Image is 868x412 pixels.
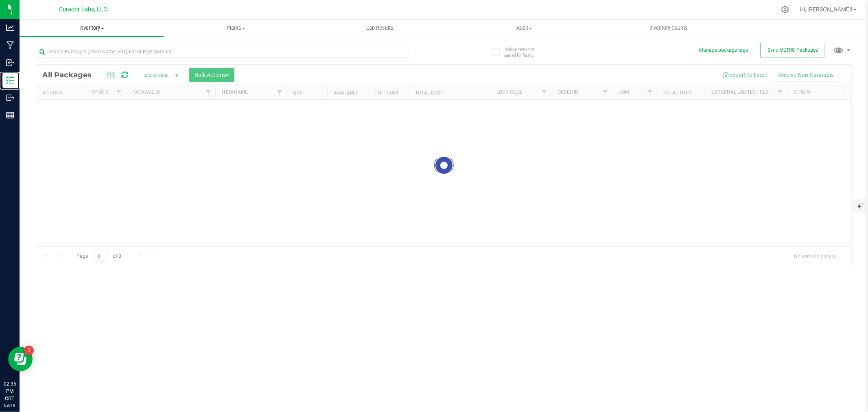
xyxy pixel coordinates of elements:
a: Plants [164,20,308,37]
span: Lab Results [356,24,405,32]
a: Audit [452,20,596,37]
inline-svg: Manufacturing [6,41,14,49]
a: Inventory Counts [597,20,741,37]
div: Manage settings [780,6,790,13]
button: Manage package tags [699,47,748,54]
a: Inventory [20,20,164,37]
span: Curador Labs, LLC [59,6,107,13]
iframe: Resource center [8,347,33,371]
span: Hi, [PERSON_NAME]! [800,6,853,13]
a: Lab Results [308,20,452,37]
span: Inventory Counts [638,24,699,32]
span: Sync METRC Packages [767,47,818,53]
span: Plants [164,24,307,32]
p: 02:35 PM CDT [4,380,16,402]
iframe: Resource center unread badge [24,346,34,355]
span: Audit [453,24,596,32]
inline-svg: Inventory [6,76,14,84]
inline-svg: Outbound [6,94,14,102]
span: Include items not tagged for facility [503,46,544,58]
inline-svg: Inbound [6,59,14,67]
input: Search Package ID, Item Name, SKU, Lot or Part Number... [36,46,409,58]
p: 08/19 [4,402,16,408]
inline-svg: Analytics [6,24,14,32]
inline-svg: Reports [6,111,14,119]
button: Sync METRC Packages [760,43,825,57]
span: Inventory [20,24,164,32]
